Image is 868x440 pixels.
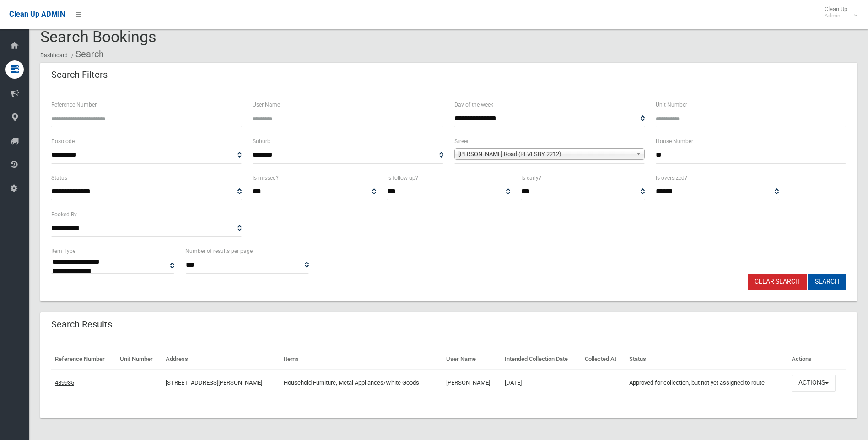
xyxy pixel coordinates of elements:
[442,349,501,370] th: User Name
[820,5,857,19] span: Clean Up
[253,100,280,110] label: User Name
[9,10,65,19] span: Clean Up ADMIN
[40,27,156,46] span: Search Bookings
[40,52,68,59] a: Dashboard
[454,100,493,110] label: Day of the week
[51,136,75,146] label: Postcode
[442,370,501,396] td: [PERSON_NAME]
[185,246,253,256] label: Number of results per page
[253,173,279,183] label: Is missed?
[162,349,280,370] th: Address
[454,136,469,146] label: Street
[748,274,807,290] a: Clear Search
[808,274,846,290] button: Search
[656,136,693,146] label: House Number
[625,370,788,396] td: Approved for collection, but not yet assigned to route
[458,149,632,160] span: [PERSON_NAME] Road (REVESBY 2212)
[116,349,162,370] th: Unit Number
[51,349,116,370] th: Reference Number
[501,370,581,396] td: [DATE]
[55,379,74,386] a: 489935
[51,173,67,183] label: Status
[656,100,687,110] label: Unit Number
[40,316,123,333] header: Search Results
[51,209,77,220] label: Booked By
[51,246,75,256] label: Item Type
[625,349,788,370] th: Status
[825,12,847,19] small: Admin
[280,370,442,396] td: Household Furniture, Metal Appliances/White Goods
[51,100,97,110] label: Reference Number
[792,375,836,392] button: Actions
[40,66,119,84] header: Search Filters
[280,349,442,370] th: Items
[69,46,104,63] li: Search
[166,379,262,386] a: [STREET_ADDRESS][PERSON_NAME]
[521,173,541,183] label: Is early?
[501,349,581,370] th: Intended Collection Date
[788,349,846,370] th: Actions
[387,173,418,183] label: Is follow up?
[581,349,625,370] th: Collected At
[656,173,687,183] label: Is oversized?
[253,136,270,146] label: Suburb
